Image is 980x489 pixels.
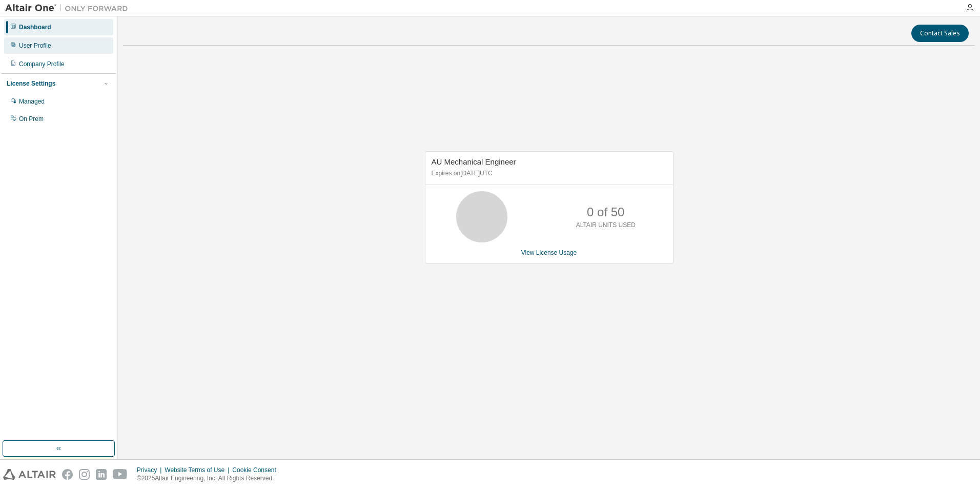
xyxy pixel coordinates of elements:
[911,25,969,42] button: Contact Sales
[521,249,577,256] a: View License Usage
[113,469,128,480] img: youtube.svg
[432,169,664,178] p: Expires on [DATE] UTC
[79,469,90,480] img: instagram.svg
[576,221,636,230] p: ALTAIR UNITS USED
[96,469,107,480] img: linkedin.svg
[5,3,133,13] img: Altair One
[19,97,45,106] div: Managed
[165,466,232,474] div: Website Terms of Use
[19,23,51,31] div: Dashboard
[587,203,624,221] p: 0 of 50
[137,466,165,474] div: Privacy
[19,60,65,68] div: Company Profile
[432,157,516,166] span: AU Mechanical Engineer
[3,469,56,480] img: altair_logo.svg
[232,466,282,474] div: Cookie Consent
[19,115,44,123] div: On Prem
[7,79,55,88] div: License Settings
[137,474,282,483] p: © 2025 Altair Engineering, Inc. All Rights Reserved.
[19,42,51,50] div: User Profile
[62,469,73,480] img: facebook.svg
